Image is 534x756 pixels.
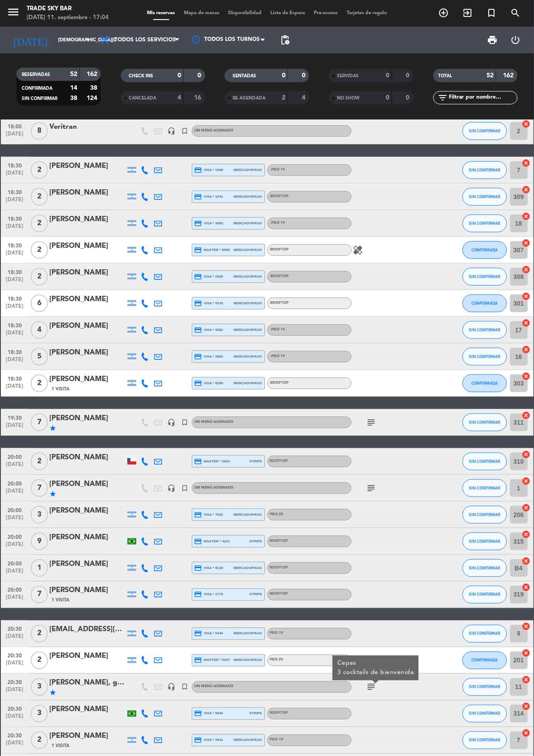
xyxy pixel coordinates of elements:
[469,459,500,464] span: SIN CONFIRMAR
[224,11,266,16] span: Disponibilidad
[50,558,125,570] div: [PERSON_NAME]
[50,214,125,225] div: [PERSON_NAME]
[31,705,48,723] span: 3
[31,161,48,179] span: 2
[4,661,26,671] span: [DATE]
[194,736,223,744] span: visa * 9641
[194,166,223,174] span: visa * 1088
[353,245,364,255] i: healing
[194,273,202,281] i: credit_card
[4,730,26,740] span: 20:30
[522,622,531,631] i: cancel
[270,738,284,742] span: PISO 19
[194,630,223,638] span: visa * 0440
[406,72,411,79] strong: 0
[4,346,26,357] span: 18:30
[471,247,498,252] span: CONFIRMADA
[194,166,202,174] i: credit_card
[510,35,521,45] i: power_settings_new
[168,127,176,135] i: headset_mic
[469,354,500,359] span: SIN CONFIRMAR
[52,386,70,393] span: 1 Visita
[115,37,176,43] span: Todos los servicios
[31,533,48,550] span: 9
[181,683,189,691] i: turned_in_not
[7,5,20,19] i: menu
[50,347,125,358] div: [PERSON_NAME]
[270,221,285,225] span: - PISO 19
[194,657,230,664] span: master * 5037
[522,411,531,420] i: cancel
[522,239,531,247] i: cancel
[22,86,52,91] span: CONFIRMADA
[4,624,26,634] span: 20:30
[438,8,449,18] i: add_circle_outline
[4,240,26,250] span: 18:30
[181,484,189,492] i: turned_in_not
[463,533,507,550] button: SIN CONFIRMAR
[198,72,203,79] strong: 0
[168,683,176,691] i: headset_mic
[4,585,26,595] span: 20:00
[463,678,507,696] button: SIN CONFIRMAR
[463,241,507,259] button: CONFIRMADA
[522,557,531,565] i: cancel
[280,35,290,45] span: pending_actions
[233,194,262,199] span: mercadopago
[194,129,234,132] span: Sin menú asignado
[194,685,234,688] span: Sin menú asignado
[194,219,202,227] i: credit_card
[463,705,507,723] button: SIN CONFIRMAR
[4,541,26,552] span: [DATE]
[463,625,507,643] button: SIN CONFIRMAR
[406,95,411,101] strong: 0
[270,658,284,662] span: PISO 20
[469,221,500,226] span: SIN CONFIRMAR
[233,631,262,637] span: mercadopago
[522,530,531,539] i: cancel
[194,511,202,519] i: credit_card
[469,684,500,689] span: SIN CONFIRMAR
[522,702,531,711] i: cancel
[249,458,262,464] span: stripe
[50,532,125,543] div: [PERSON_NAME]
[4,131,26,141] span: [DATE]
[469,485,500,490] span: SIN CONFIRMAR
[70,95,77,101] strong: 38
[4,267,26,277] span: 18:30
[233,247,262,253] span: mercadopago
[469,565,500,570] span: SIN CONFIRMAR
[270,632,284,635] span: PISO 19
[27,13,109,22] div: [DATE] 11. septiembre - 17:04
[522,318,531,327] i: cancel
[522,477,531,485] i: cancel
[194,95,203,101] strong: 16
[194,458,230,466] span: master * 2804
[50,651,125,662] div: [PERSON_NAME]
[31,122,48,140] span: 8
[249,711,262,716] span: stripe
[469,539,500,544] span: SIN CONFIRMAR
[463,348,507,366] button: SIN CONFIRMAR
[469,738,500,743] span: SIN CONFIRMAR
[522,345,531,354] i: cancel
[194,537,230,545] span: master * 4241
[522,450,531,459] i: cancel
[233,167,262,173] span: mercadopago
[270,712,288,715] span: ROOFTOP
[463,652,507,669] button: CONFIRMADA
[4,373,26,383] span: 18:30
[31,506,48,524] span: 3
[50,160,125,172] div: [PERSON_NAME]
[522,292,531,301] i: cancel
[168,484,176,492] i: headset_mic
[522,649,531,658] i: cancel
[50,585,125,597] div: [PERSON_NAME]
[469,167,500,172] span: SIN CONFIRMAR
[168,418,176,426] i: headset_mic
[471,301,498,306] span: CONFIRMADA
[4,357,26,367] span: [DATE]
[302,95,307,101] strong: 4
[504,27,527,53] div: LOG OUT
[31,678,48,696] span: 3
